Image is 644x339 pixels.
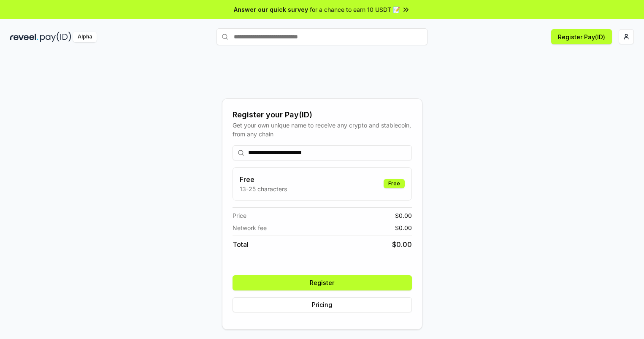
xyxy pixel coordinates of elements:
[233,297,412,312] button: Pricing
[233,239,249,250] span: Total
[233,211,246,220] span: Price
[384,179,405,188] div: Free
[551,29,612,44] button: Register Pay(ID)
[10,32,38,42] img: reveel_dark
[234,5,308,14] span: Answer our quick survey
[310,5,400,14] span: for a chance to earn 10 USDT 📝
[73,32,97,42] div: Alpha
[233,275,412,290] button: Register
[240,174,287,184] h3: Free
[233,109,412,121] div: Register your Pay(ID)
[392,239,412,250] span: $ 0.00
[240,184,287,193] p: 13-25 characters
[395,223,412,232] span: $ 0.00
[233,223,267,232] span: Network fee
[233,121,412,138] div: Get your own unique name to receive any crypto and stablecoin, from any chain
[40,32,71,42] img: pay_id
[395,211,412,220] span: $ 0.00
